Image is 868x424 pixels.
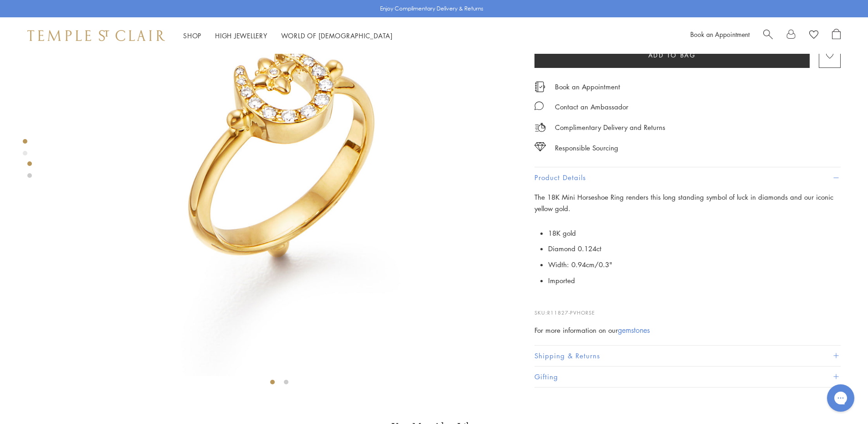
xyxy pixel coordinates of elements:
img: icon_delivery.svg [534,122,546,133]
img: Temple St. Clair [27,30,165,41]
a: View Wishlist [809,29,818,42]
a: High JewelleryHigh Jewellery [215,31,267,40]
nav: Main navigation [183,30,393,41]
p: The 18K Mini Horseshoe Ring renders this long standing symbol of luck in diamonds and our iconic ... [534,191,841,214]
span: Width: 0.94cm/0.3" [548,260,612,269]
a: World of [DEMOGRAPHIC_DATA]World of [DEMOGRAPHIC_DATA] [281,31,393,40]
a: ShopShop [183,31,201,40]
img: icon_sourcing.svg [534,142,546,151]
button: Gifting [534,367,841,387]
img: icon_appointment.svg [534,82,545,92]
span: 18K gold [548,228,576,238]
a: Book an Appointment [690,30,750,39]
a: Open Shopping Bag [832,29,841,42]
span: R11827-PVHORSE [547,309,595,316]
span: Diamond 0.124ct [548,244,601,253]
p: Enjoy Complimentary Delivery & Returns [380,4,483,13]
p: SKU: [534,300,841,317]
button: Product Details [534,168,841,188]
div: Responsible Sourcing [555,142,618,154]
span: Add to bag [648,50,696,60]
button: Shipping & Returns [534,346,841,366]
iframe: Gorgias live chat messenger [822,381,859,415]
button: Add to bag [534,43,810,68]
img: MessageIcon-01_2.svg [534,101,544,110]
a: Book an Appointment [555,82,620,92]
p: Complimentary Delivery and Returns [555,122,665,133]
span: Imported [548,276,575,285]
a: Search [763,29,773,42]
div: Contact an Ambassador [555,101,628,113]
a: gemstones [618,326,650,336]
div: For more information on our [534,325,841,336]
div: Product gallery navigation [23,137,27,163]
